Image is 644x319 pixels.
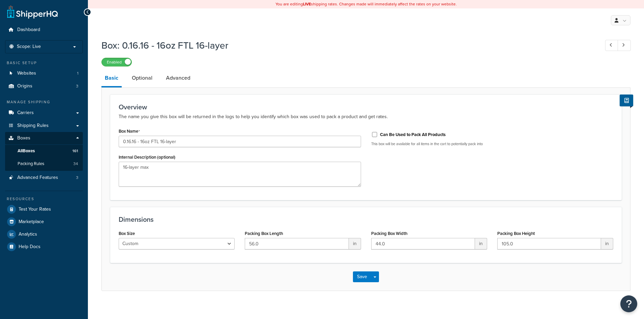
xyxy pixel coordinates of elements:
button: Open Resource Center [620,295,637,312]
a: Advanced Features3 [5,171,83,184]
span: 3 [76,175,78,181]
span: in [349,238,361,249]
h3: Dimensions [119,216,613,223]
a: Analytics [5,228,83,240]
a: Basic [101,70,122,87]
label: Box Name [119,129,140,134]
a: Shipping Rules [5,119,83,132]
h3: Overview [119,103,613,111]
span: Test Your Rates [19,207,51,212]
li: Origins [5,80,83,92]
span: 34 [73,161,78,167]
span: Dashboard [17,27,40,33]
div: Resources [5,196,83,202]
textarea: 16-layer max [119,162,361,187]
a: Websites1 [5,67,83,80]
span: Boxes [17,135,30,141]
label: Can Be Used to Pack All Products [380,132,446,138]
a: Marketplace [5,216,83,228]
button: Show Help Docs [620,95,633,106]
li: Advanced Features [5,171,83,184]
a: AllBoxes161 [5,145,83,157]
span: Help Docs [19,244,41,250]
span: in [601,238,613,249]
label: Box Size [119,231,135,236]
li: Websites [5,67,83,80]
a: Origins3 [5,80,83,92]
button: Save [353,271,371,282]
span: Shipping Rules [17,123,49,129]
span: Websites [17,71,36,76]
a: Dashboard [5,24,83,36]
a: Previous Record [605,40,618,51]
a: Advanced [163,70,194,86]
span: Marketplace [19,219,44,225]
label: Internal Description (optional) [119,155,175,160]
span: 161 [72,148,78,154]
span: Carriers [17,110,34,116]
p: This box will be available for all items in the cart to potentially pack into [371,141,614,147]
span: All Boxes [18,148,35,154]
span: Advanced Features [17,175,58,181]
label: Packing Box Width [371,231,407,236]
span: 3 [76,83,78,89]
div: Basic Setup [5,60,83,66]
a: Boxes [5,132,83,144]
li: Boxes [5,132,83,170]
b: LIVE [303,1,311,7]
label: Packing Box Length [245,231,283,236]
label: Enabled [102,58,132,66]
span: Analytics [19,232,37,237]
a: Packing Rules34 [5,158,83,170]
span: Packing Rules [18,161,44,167]
span: 1 [77,71,78,76]
span: Scope: Live [17,44,41,50]
h1: Box: 0.16.16 - 16oz FTL 16-layer [101,39,593,52]
p: The name you give this box will be returned in the logs to help you identify which box was used t... [119,113,613,121]
a: Next Record [618,40,631,51]
label: Packing Box Height [497,231,535,236]
div: Manage Shipping [5,99,83,105]
span: in [475,238,487,249]
a: Test Your Rates [5,203,83,215]
a: Carriers [5,107,83,119]
span: Origins [17,83,32,89]
li: Packing Rules [5,158,83,170]
a: Help Docs [5,241,83,253]
a: Optional [128,70,156,86]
